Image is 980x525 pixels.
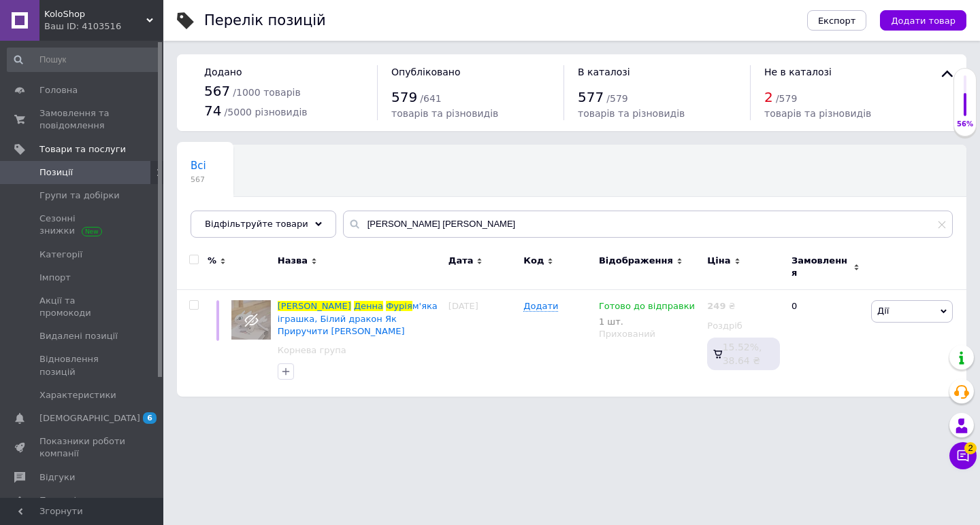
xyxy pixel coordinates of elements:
div: ₴ [707,300,735,312]
span: Назва [278,255,308,267]
span: Характеристики [39,389,116,401]
span: [DEMOGRAPHIC_DATA] [39,412,140,424]
span: Експорт [818,16,856,26]
span: товарів та різновидів [578,108,685,119]
span: Акції та промокоди [39,295,126,319]
span: Дії [877,306,889,316]
button: Додати товар [880,10,966,31]
span: Покупці [39,494,76,507]
span: Додати товар [891,16,955,26]
span: / 1000 товарів [233,87,300,98]
span: Відфільтруйте товари [205,219,308,229]
span: Готово до відправки [599,301,695,315]
img: Беззубик Дневная Фурия мягкая игрушка, Белый дракон Как Приручить Дракона [231,300,271,340]
span: / 5000 різновидів [225,107,308,117]
input: Пошук [7,48,161,72]
span: товарів та різновидів [764,108,871,119]
span: Імпорт [39,272,71,284]
span: Показники роботи компанії [39,435,126,460]
span: Всі [191,160,206,172]
span: 2 [964,440,977,452]
div: 1 шт. [599,316,695,327]
span: В каталозі [578,67,630,77]
span: Позиції [39,166,73,179]
div: 0 [783,290,868,397]
div: Ваш ID: 4103516 [44,20,163,33]
span: Дата [448,255,474,267]
span: 6 [143,412,157,424]
span: Код [523,255,544,267]
span: Видалені позиції [39,330,118,342]
span: 567 [191,175,206,185]
div: 56% [954,120,976,129]
span: 74 [204,103,221,119]
a: Корнева група [278,344,346,357]
div: Перелік позицій [204,14,326,28]
span: Додано [204,67,242,77]
b: 249 [707,301,725,311]
span: Відновлення позицій [39,353,126,378]
span: м'яка іграшка, Білий дракон Як Приручити [PERSON_NAME] [278,301,438,336]
div: Роздріб [707,320,780,332]
div: [DATE] [445,290,521,397]
span: Відгуки [39,471,75,484]
span: 15.52%, 38.64 ₴ [723,342,762,366]
div: Прихований [599,328,700,340]
span: товарів та різновидів [391,108,498,119]
span: Ціна [707,255,730,267]
span: Групи та добірки [39,189,120,202]
span: Замовлення [791,255,850,279]
span: Відображення [599,255,673,267]
span: 579 [391,89,417,105]
span: % [208,255,216,267]
span: Товари та послуги [39,143,126,156]
span: Категорії [39,249,82,261]
span: Денна [354,301,383,311]
span: / 579 [606,93,627,104]
span: Замовлення та повідомлення [39,107,126,132]
span: Опубліковано [391,67,461,77]
span: 567 [204,83,230,99]
a: [PERSON_NAME]ДеннаФуріям'яка іграшка, Білий дракон Як Приручити [PERSON_NAME] [278,301,438,336]
span: Сезонні знижки [39,213,126,237]
button: Чат з покупцем2 [949,442,977,469]
button: Експорт [807,10,867,31]
span: Не в каталозі [764,67,832,77]
span: Фурія [386,301,412,311]
span: Додати [523,301,558,312]
span: Головна [39,84,78,96]
span: [PERSON_NAME] [278,301,351,311]
span: / 579 [776,93,797,104]
span: / 641 [420,93,441,104]
span: KoloShop [44,8,146,20]
span: 577 [578,89,604,105]
input: Пошук по назві позиції, артикулу і пошуковим запитам [343,211,953,238]
span: 2 [764,89,773,105]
